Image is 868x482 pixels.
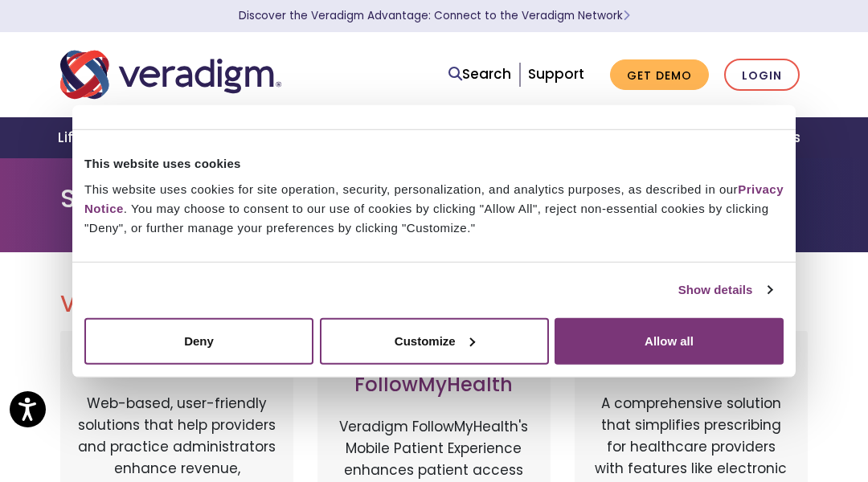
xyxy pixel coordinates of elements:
[528,64,584,84] a: Support
[84,154,784,174] div: This website uses cookies
[60,291,808,318] h2: Veradigm Solutions
[84,182,784,214] a: Privacy Notice
[60,183,808,214] h1: Solution Login
[334,350,534,397] h3: Veradigm FollowMyHealth
[448,63,511,85] a: Search
[555,317,784,364] button: Allow all
[60,48,281,101] img: Veradigm logo
[48,117,162,158] a: Life Sciences
[610,59,709,91] a: Get Demo
[724,59,800,92] a: Login
[84,317,313,364] button: Deny
[84,179,784,237] div: This website uses cookies for site operation, security, personalization, and analytics purposes, ...
[678,280,772,300] a: Show details
[320,317,549,364] button: Customize
[623,8,630,23] span: Learn More
[239,8,630,23] a: Discover the Veradigm Advantage: Connect to the Veradigm NetworkLearn More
